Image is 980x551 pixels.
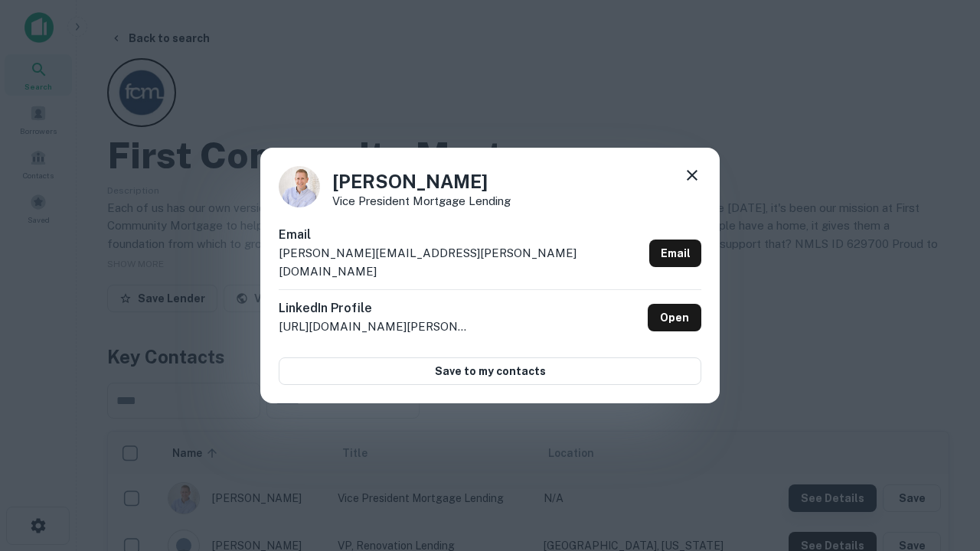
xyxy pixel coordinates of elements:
a: Open [648,304,701,331]
h6: LinkedIn Profile [279,299,470,318]
h4: [PERSON_NAME] [332,168,511,195]
p: Vice President Mortgage Lending [332,195,511,207]
a: Email [649,240,701,267]
img: 1520878720083 [279,166,320,207]
p: [URL][DOMAIN_NAME][PERSON_NAME] [279,318,470,336]
p: [PERSON_NAME][EMAIL_ADDRESS][PERSON_NAME][DOMAIN_NAME] [279,244,643,280]
iframe: Chat Widget [903,380,980,453]
h6: Email [279,226,643,244]
button: Save to my contacts [279,357,701,385]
